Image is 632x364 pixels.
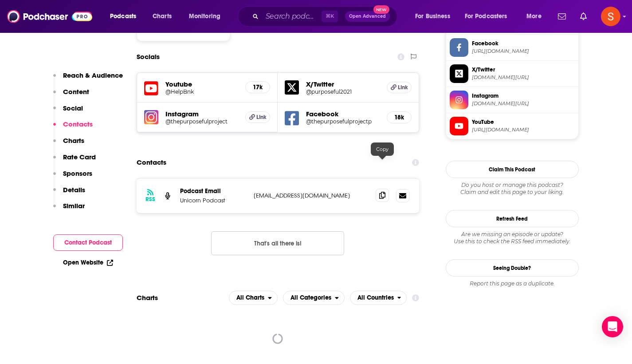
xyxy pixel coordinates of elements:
[246,6,406,27] div: Search podcasts, credits, & more...
[53,202,85,218] button: Similar
[144,110,158,124] img: iconImage
[63,153,96,161] p: Rate Card
[147,9,177,24] a: Charts
[180,187,247,195] p: Podcast Email
[306,88,380,95] a: @purposeful2021
[554,9,569,24] a: Show notifications dropdown
[63,87,89,96] p: Content
[165,80,239,88] h5: Youtube
[53,87,89,104] button: Content
[415,10,450,23] span: For Business
[189,10,220,23] span: Monitoring
[262,9,322,24] input: Search podcasts, credits, & more...
[63,120,93,128] p: Contacts
[465,10,507,23] span: For Podcasters
[446,231,579,245] div: Are we missing an episode or update? Use this to check the RSS feed immediately.
[306,80,380,88] h5: X/Twitter
[256,114,267,121] span: Link
[446,280,579,287] div: Report this page as a duplicate.
[7,8,92,25] img: Podchaser - Follow, Share and Rate Podcasts
[306,110,380,118] h5: Facebook
[63,169,92,178] p: Sponsors
[601,7,620,26] button: Show profile menu
[472,118,575,126] span: YouTube
[350,291,407,305] h2: Countries
[283,291,345,305] button: open menu
[577,9,590,24] a: Show notifications dropdown
[63,186,85,194] p: Details
[63,104,83,112] p: Social
[306,118,380,125] a: @thepurposefulprojectp
[53,186,85,202] button: Details
[153,10,172,23] span: Charts
[53,153,96,169] button: Rate Card
[446,182,579,196] div: Claim and edit this page to your liking.
[245,111,270,123] a: Link
[53,169,92,186] button: Sponsors
[137,48,160,65] h2: Socials
[53,71,123,87] button: Reach & Audience
[450,64,575,83] a: X/Twitter[DOMAIN_NAME][URL]
[63,136,84,145] p: Charts
[290,295,331,301] span: All Categories
[349,14,386,19] span: Open Advanced
[165,110,239,118] h5: Instagram
[180,197,247,204] p: Unicorn Podcast
[446,259,579,277] a: Seeing Double?
[446,161,579,178] button: Claim This Podcast
[472,74,575,81] span: twitter.com/purposeful2021
[53,234,123,251] button: Contact Podcast
[236,295,264,301] span: All Charts
[63,202,85,210] p: Similar
[53,120,93,136] button: Contacts
[350,291,407,305] button: open menu
[450,91,575,109] a: Instagram[DOMAIN_NAME][URL]
[472,100,575,107] span: instagram.com/thepurposefulproject
[183,9,232,24] button: open menu
[409,9,461,24] button: open menu
[229,291,278,305] h2: Platforms
[110,10,136,23] span: Podcasts
[254,192,369,199] p: [EMAIL_ADDRESS][DOMAIN_NAME]
[53,136,84,153] button: Charts
[211,231,344,255] button: Nothing here.
[520,9,553,24] button: open menu
[137,154,166,171] h2: Contacts
[472,40,575,47] span: Facebook
[472,66,575,74] span: X/Twitter
[459,9,520,24] button: open menu
[165,88,239,95] a: @HelpBnk
[446,182,579,189] span: Do you host or manage this podcast?
[450,38,575,57] a: Facebook[URL][DOMAIN_NAME]
[63,259,113,266] a: Open Website
[165,118,239,125] a: @thepurposefulproject
[387,82,412,93] a: Link
[450,117,575,135] a: YouTube[URL][DOMAIN_NAME]
[446,210,579,227] button: Refresh Feed
[472,48,575,55] span: https://www.facebook.com/thepurposefulprojectp
[104,9,148,24] button: open menu
[283,291,345,305] h2: Categories
[63,71,123,79] p: Reach & Audience
[394,114,404,121] h5: 18k
[145,196,155,203] h3: RSS
[472,92,575,100] span: Instagram
[526,10,542,23] span: More
[373,5,389,14] span: New
[601,7,620,26] img: User Profile
[371,142,394,156] div: Copy
[53,104,83,120] button: Social
[253,83,263,91] h5: 17k
[322,11,338,22] span: ⌘ K
[398,84,408,91] span: Link
[345,11,390,22] button: Open AdvancedNew
[472,127,575,133] span: https://www.youtube.com/@HelpBnk
[601,7,620,26] span: Logged in as sadie76317
[602,316,623,337] div: Open Intercom Messenger
[137,293,158,302] h2: Charts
